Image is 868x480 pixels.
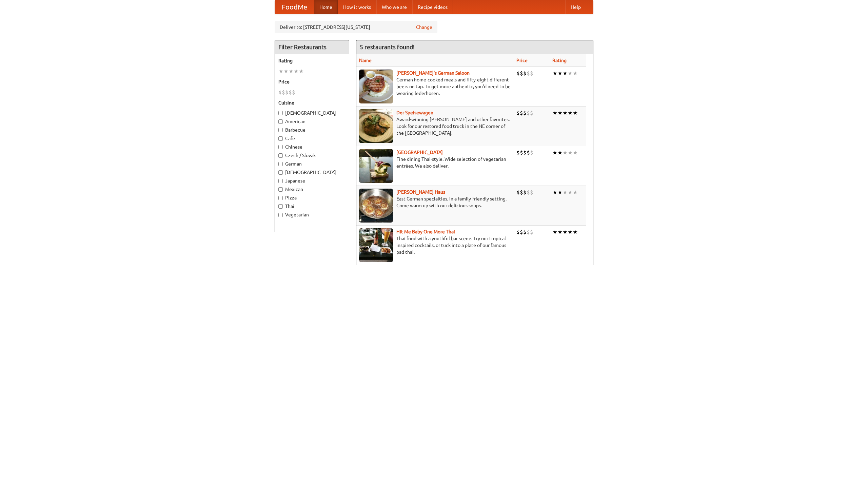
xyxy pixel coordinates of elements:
h5: Price [278,78,346,85]
li: $ [278,89,282,96]
h4: Filter Restaurants [275,40,349,54]
li: $ [527,189,530,196]
li: $ [523,189,527,196]
li: $ [530,109,533,117]
li: ★ [568,228,573,236]
li: ★ [552,189,557,196]
li: ★ [557,109,563,117]
a: FoodMe [275,0,314,14]
li: $ [530,70,533,77]
label: Czech / Slovak [278,152,346,159]
li: ★ [278,68,283,75]
h5: Rating [278,57,346,64]
li: ★ [557,228,563,236]
p: East German specialties, in a family-friendly setting. Come warm up with our delicious soups. [359,195,511,209]
li: $ [520,149,523,156]
a: Who we are [376,0,412,14]
input: Vegetarian [278,213,283,217]
a: Recipe videos [412,0,453,14]
img: kohlhaus.jpg [359,189,393,223]
li: ★ [552,70,557,77]
li: $ [523,228,527,236]
input: Mexican [278,187,283,192]
li: $ [527,228,530,236]
li: $ [289,89,292,96]
li: $ [530,149,533,156]
p: Thai food with a youthful bar scene. Try our tropical inspired cocktails, or tuck into a plate of... [359,235,511,255]
input: Japanese [278,179,283,183]
li: ★ [557,70,563,77]
input: German [278,162,283,166]
li: $ [520,189,523,196]
li: $ [520,228,523,236]
li: ★ [563,228,568,236]
a: Name [359,58,372,63]
li: ★ [563,189,568,196]
li: ★ [299,68,304,75]
input: Thai [278,204,283,209]
p: German home-cooked meals and fifty-eight different beers on tap. To get more authentic, you'd nee... [359,76,511,97]
li: $ [516,109,520,117]
li: ★ [552,228,557,236]
label: American [278,118,346,125]
input: Czech / Slovak [278,153,283,158]
b: Der Speisewagen [396,110,433,115]
label: Vegetarian [278,211,346,218]
li: ★ [573,109,578,117]
li: $ [285,89,289,96]
div: Deliver to: [STREET_ADDRESS][US_STATE] [275,21,437,33]
li: $ [527,109,530,117]
a: Hit Me Baby One More Thai [396,229,455,234]
li: ★ [289,68,294,75]
a: [PERSON_NAME]'s German Saloon [396,70,470,76]
li: $ [527,149,530,156]
li: $ [530,228,533,236]
label: Japanese [278,177,346,184]
input: [DEMOGRAPHIC_DATA] [278,170,283,175]
a: Home [314,0,338,14]
li: $ [520,70,523,77]
h5: Cuisine [278,99,346,106]
li: ★ [557,189,563,196]
li: ★ [568,149,573,156]
li: ★ [568,109,573,117]
input: Pizza [278,196,283,200]
label: [DEMOGRAPHIC_DATA] [278,169,346,176]
img: satay.jpg [359,149,393,183]
label: Thai [278,203,346,210]
li: ★ [552,109,557,117]
input: Chinese [278,145,283,149]
a: [PERSON_NAME] Haus [396,189,445,195]
li: ★ [573,189,578,196]
label: [DEMOGRAPHIC_DATA] [278,110,346,116]
input: American [278,119,283,124]
input: [DEMOGRAPHIC_DATA] [278,111,283,115]
img: esthers.jpg [359,70,393,103]
li: $ [516,149,520,156]
li: ★ [568,70,573,77]
li: ★ [573,149,578,156]
li: $ [523,70,527,77]
li: ★ [552,149,557,156]
ng-pluralize: 5 restaurants found! [360,44,415,50]
li: $ [292,89,295,96]
input: Barbecue [278,128,283,132]
img: babythai.jpg [359,228,393,262]
input: Cafe [278,136,283,141]
li: $ [530,189,533,196]
li: ★ [294,68,299,75]
label: Barbecue [278,127,346,133]
a: Help [565,0,586,14]
img: speisewagen.jpg [359,109,393,143]
label: Chinese [278,143,346,150]
label: Pizza [278,194,346,201]
li: $ [516,228,520,236]
li: $ [282,89,285,96]
li: ★ [563,149,568,156]
li: $ [527,70,530,77]
li: ★ [283,68,289,75]
li: $ [516,70,520,77]
li: $ [520,109,523,117]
